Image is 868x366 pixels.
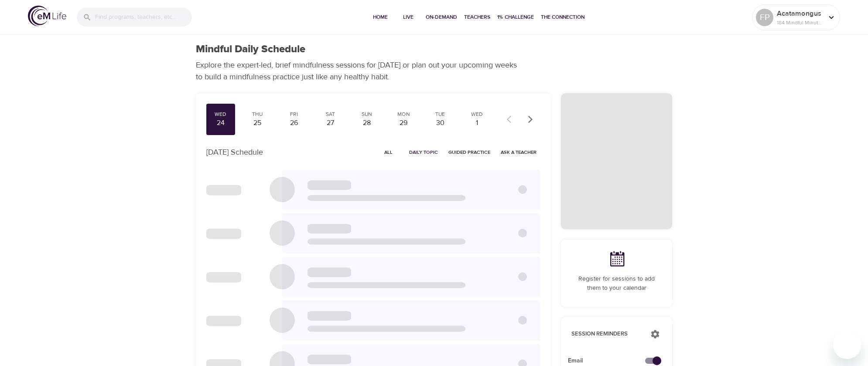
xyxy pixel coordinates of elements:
[378,148,399,156] span: All
[246,118,268,128] div: 25
[210,118,232,128] div: 24
[464,13,490,22] span: Teachers
[246,111,268,118] div: Thu
[426,13,457,22] span: On-Demand
[196,59,523,83] p: Explore the expert-led, brief mindfulness sessions for [DATE] or plan out your upcoming weeks to ...
[466,118,488,128] div: 1
[429,118,451,128] div: 30
[356,111,378,118] div: Sun
[206,146,263,158] p: [DATE] Schedule
[501,148,537,156] span: Ask a Teacher
[571,330,642,339] p: Session Reminders
[406,146,441,159] button: Daily Topic
[283,118,305,128] div: 26
[497,13,534,22] span: 1% Challenge
[448,148,490,156] span: Guided Practice
[28,6,66,26] img: logo
[374,146,402,159] button: All
[497,146,540,159] button: Ask a Teacher
[568,356,651,366] span: Email
[320,118,342,128] div: 27
[833,331,861,359] iframe: Button to launch messaging window
[356,118,378,128] div: 28
[777,8,823,19] p: Acatamongus
[196,43,305,56] h1: Mindful Daily Schedule
[777,19,823,27] p: 184 Mindful Minutes
[393,118,414,128] div: 29
[466,111,488,118] div: Wed
[95,8,192,27] input: Find programs, teachers, etc...
[393,111,414,118] div: Mon
[398,13,419,22] span: Live
[320,111,342,118] div: Sat
[283,111,305,118] div: Fri
[541,13,584,22] span: The Connection
[571,274,662,293] p: Register for sessions to add them to your calendar
[370,13,391,22] span: Home
[445,146,494,159] button: Guided Practice
[210,111,232,118] div: Wed
[756,9,773,26] div: FP
[429,111,451,118] div: Tue
[409,148,438,156] span: Daily Topic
